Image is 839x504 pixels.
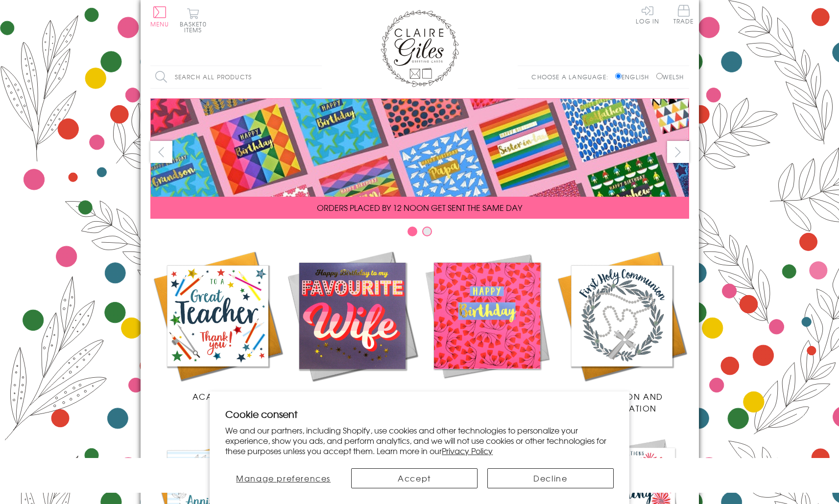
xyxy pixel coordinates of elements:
[150,226,689,241] div: Carousel Pagination
[184,20,207,34] span: 0 items
[667,141,689,163] button: next
[531,72,613,81] p: Choose a language:
[554,249,689,414] a: Communion and Confirmation
[408,227,417,236] button: Carousel Page 1 (Current Slide)
[320,390,384,402] span: New Releases
[487,468,614,488] button: Decline
[615,73,622,79] input: English
[656,73,663,79] input: Welsh
[422,227,432,236] button: Carousel Page 2
[285,249,420,402] a: New Releases
[150,6,169,27] button: Menu
[317,202,522,213] span: ORDERS PLACED BY 12 NOON GET SENT THE SAME DAY
[225,425,614,456] p: We and our partners, including Shopify, use cookies and other technologies to personalize your ex...
[225,407,614,421] h2: Cookie consent
[673,5,694,24] span: Trade
[656,72,684,81] label: Welsh
[312,66,322,88] input: Search
[580,390,663,414] span: Communion and Confirmation
[150,66,322,88] input: Search all products
[150,141,172,163] button: prev
[236,472,331,484] span: Manage preferences
[150,20,169,28] span: Menu
[442,445,493,457] a: Privacy Policy
[225,468,341,488] button: Manage preferences
[351,468,478,488] button: Accept
[636,5,659,24] a: Log In
[192,390,243,402] span: Academic
[463,390,510,402] span: Birthdays
[381,10,459,87] img: Claire Giles Greetings Cards
[615,72,654,81] label: English
[673,5,694,26] a: Trade
[150,249,285,402] a: Academic
[420,249,554,402] a: Birthdays
[180,8,207,33] button: Basket0 items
